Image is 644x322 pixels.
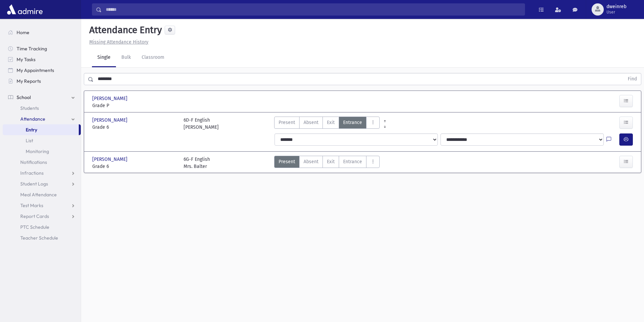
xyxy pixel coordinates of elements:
span: Attendance [20,116,45,122]
span: Test Marks [20,202,43,208]
a: Report Cards [3,211,81,222]
a: List [3,135,81,146]
input: Search [102,3,525,16]
span: Absent [304,119,318,126]
a: Student Logs [3,178,81,189]
span: [PERSON_NAME] [92,156,129,163]
span: Students [20,105,39,111]
span: Teacher Schedule [20,235,58,241]
span: [PERSON_NAME] [92,95,129,102]
div: 6G-F English Mrs. Balter [184,156,210,170]
a: Test Marks [3,200,81,211]
button: Find [624,73,641,85]
span: Present [279,158,295,165]
span: Entrance [343,158,362,165]
span: List [26,138,33,144]
a: Bulk [116,48,136,67]
span: Absent [304,158,318,165]
a: Students [3,103,81,114]
span: School [17,94,31,100]
span: User [606,9,626,15]
span: Home [17,29,29,35]
span: Report Cards [20,213,49,219]
span: Grade P [92,102,177,109]
span: Grade 6 [92,124,177,131]
span: Exit [327,119,335,126]
a: Infractions [3,168,81,178]
a: Notifications [3,157,81,168]
span: Exit [327,158,335,165]
span: PTC Schedule [20,224,49,230]
span: Notifications [20,159,47,165]
span: Grade 6 [92,163,177,170]
a: Entry [3,124,79,135]
a: Monitoring [3,146,81,157]
a: Classroom [136,48,170,67]
a: School [3,92,81,103]
u: Missing Attendance History [89,39,148,45]
a: My Appointments [3,65,81,76]
span: Present [279,119,295,126]
a: My Tasks [3,54,81,65]
a: Meal Attendance [3,189,81,200]
span: Student Logs [20,181,48,187]
span: Monitoring [26,148,49,154]
a: Attendance [3,114,81,124]
span: My Appointments [17,67,54,73]
span: Infractions [20,170,44,176]
a: Single [92,48,116,67]
a: Time Tracking [3,43,81,54]
span: Meal Attendance [20,192,57,198]
div: AttTypes [274,117,380,131]
span: [PERSON_NAME] [92,117,129,124]
a: My Reports [3,76,81,86]
span: Time Tracking [17,46,47,52]
a: Missing Attendance History [87,39,148,45]
span: dweinreb [606,4,626,9]
a: Home [3,27,81,38]
span: My Reports [17,78,41,84]
div: 6D-F English [PERSON_NAME] [184,117,219,131]
img: AdmirePro [5,3,44,16]
span: My Tasks [17,56,35,63]
div: AttTypes [274,156,380,170]
span: Entrance [343,119,362,126]
span: Entry [26,127,37,133]
a: PTC Schedule [3,222,81,232]
h5: Attendance Entry [87,24,162,36]
a: Teacher Schedule [3,232,81,243]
